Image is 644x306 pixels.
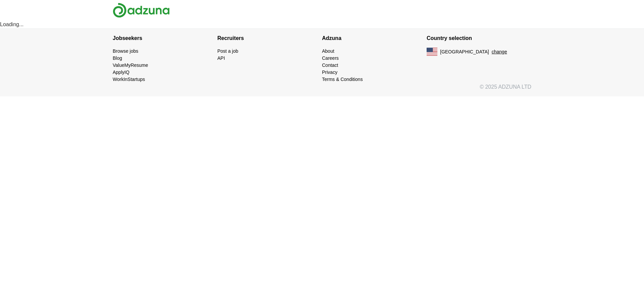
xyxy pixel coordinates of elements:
[217,55,225,61] a: API
[217,48,238,54] a: Post a job
[113,48,138,54] a: Browse jobs
[322,55,339,61] a: Careers
[322,48,334,54] a: About
[107,83,537,96] div: © 2025 ADZUNA LTD
[322,70,337,75] a: Privacy
[113,77,145,82] a: WorkInStartups
[492,48,507,55] button: change
[113,70,129,75] a: ApplyIQ
[440,48,489,55] span: [GEOGRAPHIC_DATA]
[113,55,122,61] a: Blog
[322,62,338,68] a: Contact
[113,62,148,68] a: ValueMyResume
[427,48,437,56] img: US flag
[427,29,531,48] h4: Country selection
[113,3,170,18] img: Adzuna logo
[322,77,363,82] a: Terms & Conditions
